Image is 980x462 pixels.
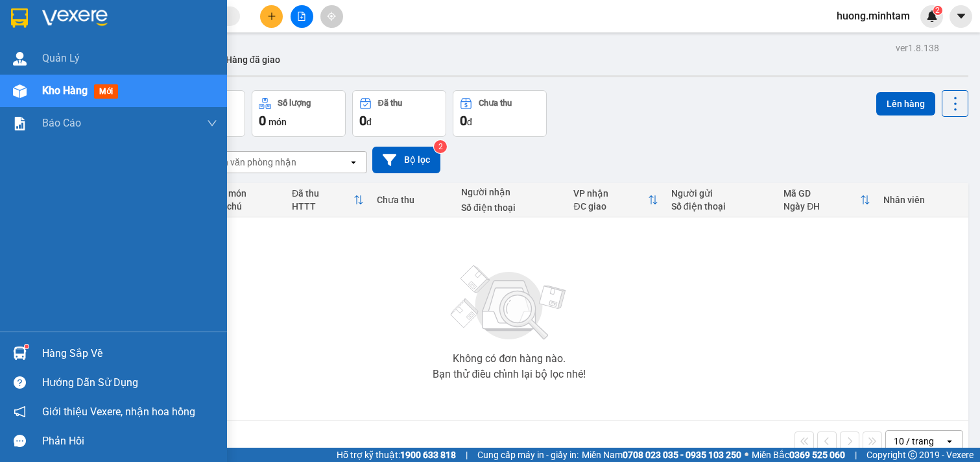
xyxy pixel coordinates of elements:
[453,90,547,137] button: Chưa thu0đ
[434,140,447,153] sup: 2
[42,115,81,131] span: Báo cáo
[623,450,741,460] strong: 0708 023 035 - 0935 103 250
[372,147,440,173] button: Bộ lọc
[582,448,741,462] span: Miền Nam
[13,84,27,98] img: warehouse-icon
[348,157,359,167] svg: open
[883,195,962,205] div: Nhân viên
[42,404,195,420] span: Giới thiệu Vexere, nhận hoa hồng
[671,188,771,199] div: Người gửi
[783,201,860,212] div: Ngày ĐH
[14,435,26,447] span: message
[267,12,276,21] span: plus
[908,450,917,459] span: copyright
[14,406,26,418] span: notification
[876,92,935,115] button: Lên hàng
[826,8,920,24] span: huong.minhtam
[207,156,296,169] div: Chọn văn phòng nhận
[252,90,346,137] button: Số lượng0món
[855,448,857,462] span: |
[42,50,80,66] span: Quản Lý
[291,5,313,28] button: file-add
[467,117,472,127] span: đ
[789,450,845,460] strong: 0369 525 060
[42,84,88,97] span: Kho hàng
[94,84,118,99] span: mới
[567,183,664,217] th: Toggle SortBy
[752,448,845,462] span: Miền Bắc
[269,117,287,127] span: món
[278,99,311,108] div: Số lượng
[13,52,27,66] img: warehouse-icon
[259,113,266,128] span: 0
[211,188,279,199] div: Tên món
[378,99,402,108] div: Đã thu
[461,202,561,213] div: Số điện thoại
[460,113,467,128] span: 0
[377,195,448,205] div: Chưa thu
[215,44,291,75] button: Hàng đã giao
[573,188,647,199] div: VP nhận
[783,188,860,199] div: Mã GD
[13,117,27,130] img: solution-icon
[337,448,456,462] span: Hỗ trợ kỹ thuật:
[292,188,353,199] div: Đã thu
[327,12,336,21] span: aim
[320,5,343,28] button: aim
[42,432,217,451] div: Phản hồi
[433,369,586,380] div: Bạn thử điều chỉnh lại bộ lọc nhé!
[285,183,370,217] th: Toggle SortBy
[297,12,306,21] span: file-add
[926,10,938,22] img: icon-new-feature
[777,183,877,217] th: Toggle SortBy
[935,6,940,15] span: 2
[42,373,217,393] div: Hướng dẫn sử dụng
[466,448,468,462] span: |
[400,450,456,460] strong: 1900 633 818
[477,448,579,462] span: Cung cấp máy in - giấy in:
[359,113,366,128] span: 0
[944,436,955,446] svg: open
[453,354,566,364] div: Không có đơn hàng nào.
[366,117,372,127] span: đ
[573,201,647,212] div: ĐC giao
[25,345,29,348] sup: 1
[13,346,27,360] img: warehouse-icon
[352,90,446,137] button: Đã thu0đ
[671,201,771,212] div: Số điện thoại
[292,201,353,212] div: HTTT
[11,8,28,28] img: logo-vxr
[479,99,512,108] div: Chưa thu
[14,376,26,389] span: question-circle
[211,201,279,212] div: Ghi chú
[461,187,561,197] div: Người nhận
[955,10,967,22] span: caret-down
[950,5,972,28] button: caret-down
[896,41,939,55] div: ver 1.8.138
[207,118,217,128] span: down
[444,258,574,348] img: svg+xml;base64,PHN2ZyBjbGFzcz0ibGlzdC1wbHVnX19zdmciIHhtbG5zPSJodHRwOi8vd3d3LnczLm9yZy8yMDAwL3N2Zy...
[894,435,934,448] div: 10 / trang
[933,6,942,15] sup: 2
[745,452,748,457] span: ⚪️
[260,5,283,28] button: plus
[42,344,217,363] div: Hàng sắp về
